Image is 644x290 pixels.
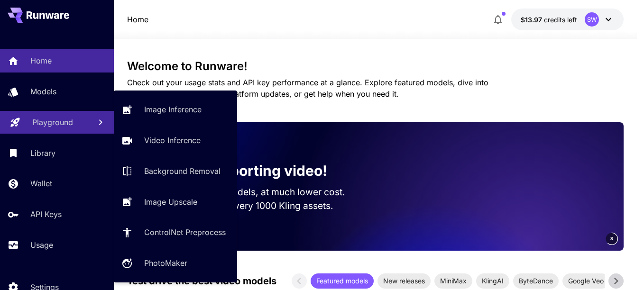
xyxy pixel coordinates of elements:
p: Usage [30,239,53,251]
p: Save up to $500 for every 1000 Kling assets. [142,199,360,213]
a: ControlNet Preprocess [114,221,237,244]
a: Image Upscale [114,190,237,213]
div: $13.97399 [521,15,577,25]
span: Check out your usage stats and API key performance at a glance. Explore featured models, dive int... [127,78,488,99]
p: Image Inference [144,104,202,115]
span: $13.97 [521,16,544,24]
p: PhotoMaker [144,257,187,269]
a: Background Removal [114,160,237,183]
span: New releases [377,276,431,286]
nav: breadcrumb [127,14,148,25]
span: credits left [544,16,577,24]
span: Featured models [311,276,374,286]
p: Background Removal [144,165,221,177]
a: PhotoMaker [114,252,237,275]
button: $13.97399 [511,9,624,30]
span: ByteDance [513,276,559,286]
p: API Keys [30,208,62,220]
span: 3 [610,235,613,242]
p: Now supporting video! [169,160,327,181]
a: Image Inference [114,98,237,121]
p: Video Inference [144,135,201,146]
p: Run the best video models, at much lower cost. [142,185,360,199]
p: Playground [32,117,73,128]
span: KlingAI [476,276,509,286]
p: Models [30,86,56,97]
a: Video Inference [114,129,237,152]
p: ControlNet Preprocess [144,227,226,238]
span: Google Veo [562,276,609,286]
p: Library [30,147,55,159]
span: MiniMax [434,276,472,286]
p: Image Upscale [144,196,197,208]
p: Home [127,14,148,25]
p: Home [30,55,52,66]
p: Wallet [30,178,52,189]
div: SW [585,12,599,27]
h3: Welcome to Runware! [127,60,624,73]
